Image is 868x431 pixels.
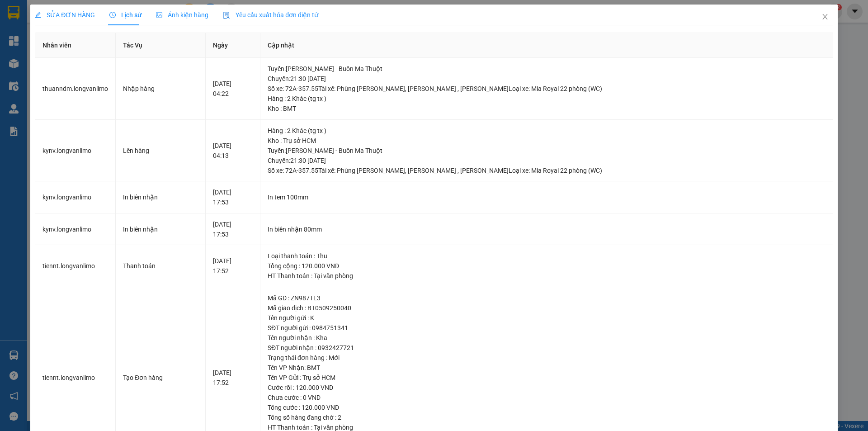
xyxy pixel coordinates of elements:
span: picture [156,12,162,18]
td: tiennt.longvanlimo [35,245,116,287]
span: edit [35,12,41,18]
div: Thanh toán [123,261,198,271]
span: clock-circle [109,12,116,18]
span: Lịch sử [109,11,142,19]
div: [DATE] 17:53 [213,187,253,207]
div: Hàng : 2 Khác (tg tx ) [268,126,826,136]
div: Tên VP Gửi : Trụ sở HCM [268,373,826,383]
div: Hàng : 2 Khác (tg tx ) [268,94,826,104]
div: Kho : Trụ sở HCM [268,136,826,146]
th: Cập nhật [260,33,833,58]
div: Tổng cộng : 120.000 VND [268,261,826,271]
div: Trạng thái đơn hàng : Mới [268,353,826,363]
div: HT Thanh toán : Tại văn phòng [268,271,826,281]
div: SĐT người nhận : 0932427721 [268,343,826,353]
th: Tác Vụ [116,33,206,58]
div: Kho : BMT [268,104,826,114]
div: In biên nhận [123,224,198,234]
div: Tên người nhận : Kha [268,333,826,343]
div: Loại thanh toán : Thu [268,251,826,261]
span: Yêu cầu xuất hóa đơn điện tử [223,11,318,19]
img: icon [223,12,230,19]
div: Tuyến : [PERSON_NAME] - Buôn Ma Thuột Chuyến: 21:30 [DATE] Số xe: 72A-357.55 Tài xế: Phùng [PERSO... [268,64,826,94]
div: Tổng cước : 120.000 VND [268,403,826,412]
div: [DATE] 04:22 [213,79,253,99]
td: thuanndm.longvanlimo [35,58,116,120]
div: Tạo Đơn hàng [123,373,198,383]
div: In tem 100mm [268,192,826,202]
div: [DATE] 04:13 [213,141,253,161]
button: Close [812,5,838,30]
div: Nhập hàng [123,84,198,94]
div: In biên nhận [123,192,198,202]
div: Tên VP Nhận: BMT [268,363,826,373]
div: Mã giao dịch : BT0509250040 [268,303,826,313]
span: SỬA ĐƠN HÀNG [35,11,95,19]
td: kynv.longvanlimo [35,213,116,246]
div: Lên hàng [123,146,198,156]
div: Chưa cước : 0 VND [268,393,826,403]
div: In biên nhận 80mm [268,224,826,234]
td: kynv.longvanlimo [35,181,116,213]
div: [DATE] 17:53 [213,219,253,239]
div: SĐT người gửi : 0984751341 [268,323,826,333]
th: Ngày [206,33,260,58]
td: kynv.longvanlimo [35,120,116,182]
div: Cước rồi : 120.000 VND [268,383,826,393]
div: Tổng số hàng đang chờ : 2 [268,412,826,422]
span: Ảnh kiện hàng [156,11,208,19]
div: Tên người gửi : K [268,313,826,323]
th: Nhân viên [35,33,116,58]
div: [DATE] 17:52 [213,256,253,276]
span: close [821,13,829,20]
div: Tuyến : [PERSON_NAME] - Buôn Ma Thuột Chuyến: 21:30 [DATE] Số xe: 72A-357.55 Tài xế: Phùng [PERSO... [268,146,826,175]
div: Mã GD : ZN987TL3 [268,293,826,303]
div: [DATE] 17:52 [213,368,253,388]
